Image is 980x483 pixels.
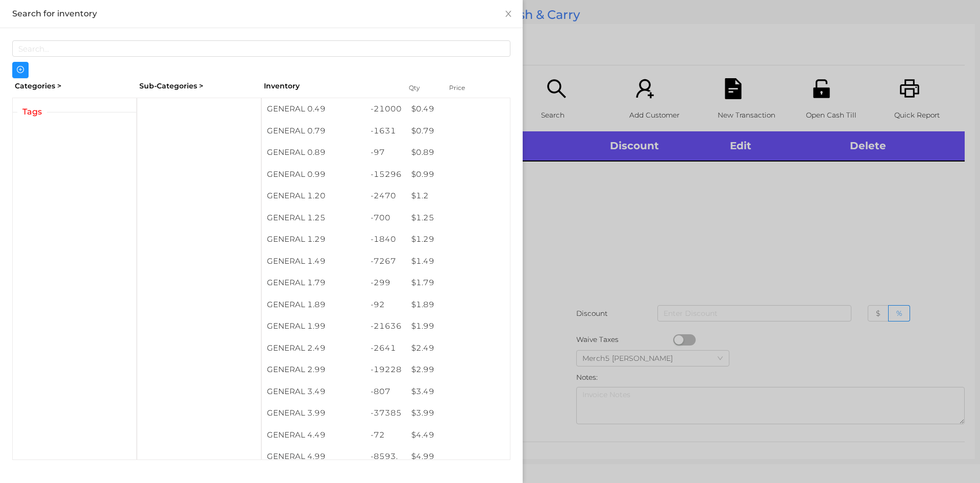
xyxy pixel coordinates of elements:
[406,185,510,207] div: $ 1.2
[365,142,407,164] div: -97
[262,446,365,468] div: GENERAL 4.99
[365,359,407,381] div: -19228
[406,359,510,381] div: $ 2.99
[365,228,407,250] div: -1840
[262,272,365,294] div: GENERAL 1.79
[17,106,47,118] span: Tags
[406,98,510,120] div: $ 0.49
[262,120,365,142] div: GENERAL 0.79
[365,272,407,294] div: -299
[262,402,365,424] div: GENERAL 3.99
[262,381,365,403] div: GENERAL 3.49
[262,98,365,120] div: GENERAL 0.49
[262,228,365,250] div: GENERAL 1.29
[365,315,407,337] div: -21636
[406,142,510,164] div: $ 0.89
[262,207,365,229] div: GENERAL 1.25
[365,381,407,403] div: -807
[365,402,407,424] div: -37385
[365,185,407,207] div: -2470
[406,81,437,95] div: Qty
[447,81,487,95] div: Price
[365,294,407,316] div: -92
[365,164,407,186] div: -15296
[12,40,510,57] input: Search...
[262,142,365,164] div: GENERAL 0.89
[406,272,510,294] div: $ 1.79
[406,402,510,424] div: $ 3.99
[365,98,407,120] div: -21000
[406,164,510,186] div: $ 0.99
[262,164,365,186] div: GENERAL 0.99
[365,120,407,142] div: -1631
[406,381,510,403] div: $ 3.49
[262,424,365,446] div: GENERAL 4.49
[504,10,512,18] i: icon: close
[262,337,365,359] div: GENERAL 2.49
[12,78,137,94] div: Categories >
[12,62,29,78] button: icon: plus-circle
[262,250,365,272] div: GENERAL 1.49
[406,294,510,316] div: $ 1.89
[406,337,510,359] div: $ 2.49
[406,446,510,468] div: $ 4.99
[406,207,510,229] div: $ 1.25
[12,8,510,19] div: Search for inventory
[365,424,407,446] div: -72
[262,315,365,337] div: GENERAL 1.99
[365,337,407,359] div: -2641
[365,207,407,229] div: -700
[406,250,510,272] div: $ 1.49
[406,424,510,446] div: $ 4.49
[406,315,510,337] div: $ 1.99
[262,294,365,316] div: GENERAL 1.89
[262,185,365,207] div: GENERAL 1.20
[406,228,510,250] div: $ 1.29
[262,359,365,381] div: GENERAL 2.99
[137,78,261,94] div: Sub-Categories >
[365,250,407,272] div: -7267
[365,446,407,479] div: -8593.5
[264,81,396,91] div: Inventory
[406,120,510,142] div: $ 0.79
